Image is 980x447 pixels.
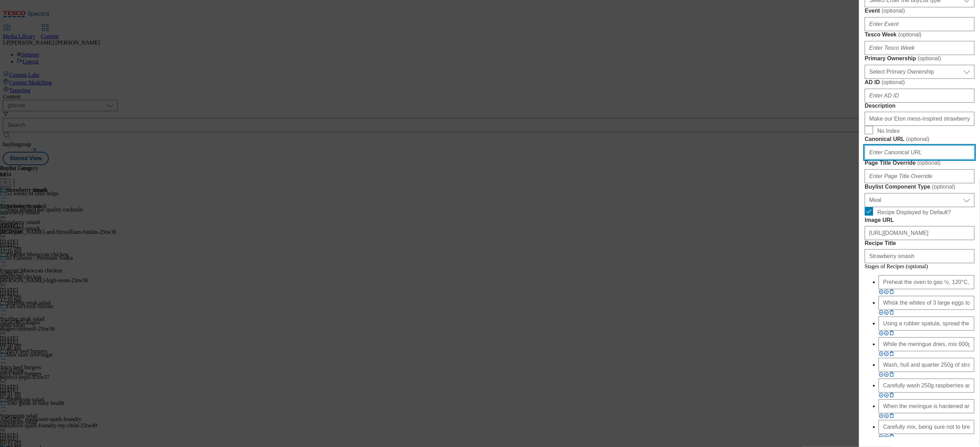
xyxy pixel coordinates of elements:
[865,112,974,126] input: Enter Description
[865,103,974,109] label: Description
[879,420,974,434] input: Enter value
[879,296,974,310] input: Enter value
[877,128,900,134] span: No Index
[879,337,974,351] input: Enter value
[906,136,930,142] span: ( optional )
[865,226,974,240] input: Enter Image URL
[865,169,974,183] input: Enter Page Title Override
[879,317,974,331] input: Enter value
[898,32,921,38] span: ( optional )
[918,55,941,61] span: ( optional )
[879,399,974,413] input: Enter value
[865,31,974,38] label: Tesco Week
[865,263,928,269] span: Stages of Recipes (optional)
[865,183,974,190] label: Buylist Component Type
[879,275,974,289] input: Enter value
[865,41,974,55] input: Enter Tesco Week
[865,240,974,246] label: Recipe Title
[865,7,974,14] label: Event
[881,8,905,14] span: ( optional )
[865,217,974,223] label: Image URL
[879,379,974,393] input: Enter value
[879,358,974,372] input: Enter value
[865,79,974,86] label: AD ID
[877,209,951,216] span: Recipe Displayed by Default?
[865,160,974,167] label: Page Title Override
[917,160,941,166] span: ( optional )
[932,184,955,190] span: ( optional )
[865,136,974,143] label: Canonical URL
[865,89,974,103] input: Enter AD ID
[865,145,974,160] input: Enter Canonical URL
[865,249,974,263] input: Enter Recipe Title
[881,79,905,85] span: ( optional )
[865,17,974,31] input: Enter Event
[865,55,974,62] label: Primary Ownership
